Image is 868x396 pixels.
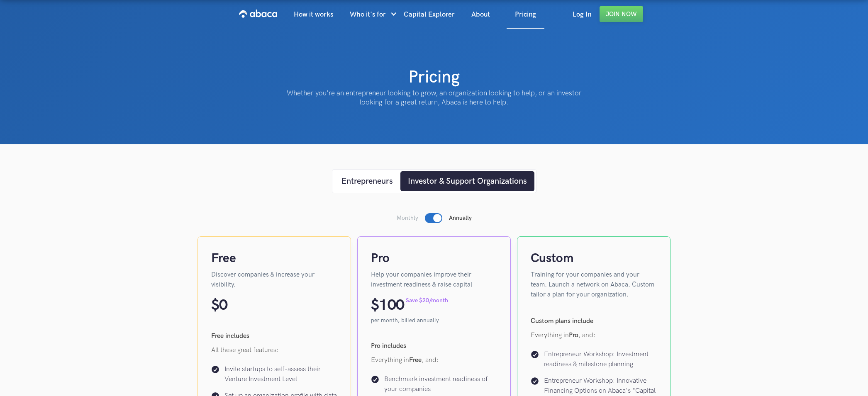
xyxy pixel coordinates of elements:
a: How it works [285,0,341,29]
a: Capital Explorer [395,0,463,29]
div: Who it's for [350,0,395,29]
a: Log In [564,0,600,29]
a: About [463,0,498,29]
a: home [239,0,277,28]
a: Join Now [600,6,643,22]
p: Help your companies improve their investment readiness & raise capital [371,270,497,290]
p: $ [371,296,379,315]
p: 0 [219,296,227,315]
img: Check icon [531,377,539,385]
p: $ [211,296,219,315]
a: Pricing [507,0,544,29]
p: Discover companies & increase your visibility. [211,270,337,290]
p: Everything in , and: [531,330,657,340]
img: Check icon [211,365,219,374]
strong: Free [409,356,422,364]
strong: Pro [371,342,380,350]
strong: Pro [569,331,578,339]
h4: Free [211,250,337,267]
p: All these great features: [211,345,337,355]
p: Entrepreneur Workshop: Investment readiness & milestone planning [544,350,657,369]
img: Abaca logo [239,7,277,20]
p: 100 [379,296,404,315]
p: Save $20/month [406,296,448,305]
p: Benchmark investment readiness of your companies [384,374,497,394]
strong: Free includes [211,332,249,340]
div: Entrepreneurs [341,175,393,187]
h1: Pricing [408,66,460,89]
p: Whether you're an entrepreneur looking to grow, an organization looking to help, or an investor l... [280,89,588,107]
img: Check icon [371,375,379,384]
p: Training for your companies and your team. Launch a network on Abaca. Custom tailor a plan for yo... [531,270,657,300]
h4: Pro [371,250,497,267]
p: Annually [449,214,472,222]
strong: Custom plans include [531,317,593,325]
p: Monthly [397,214,418,222]
div: Investor & Support Organizations [408,175,527,187]
p: Invite startups to self-assess their Venture Investment Level [224,364,337,384]
strong: includes [382,342,406,350]
img: Check icon [531,350,539,359]
div: Who it's for [350,0,386,29]
h4: Custom [531,250,657,267]
p: per month, billed annually [371,316,497,325]
p: Everything in , and: [371,355,497,365]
